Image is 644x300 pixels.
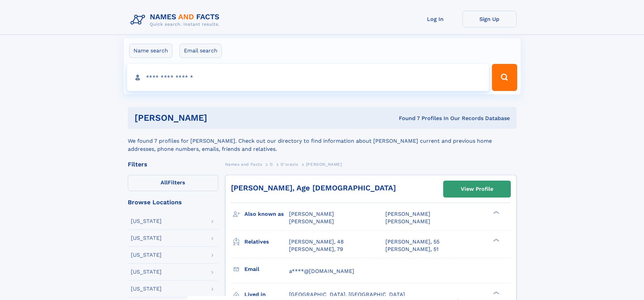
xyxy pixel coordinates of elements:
[135,114,303,122] h1: [PERSON_NAME]
[131,218,162,224] div: [US_STATE]
[128,11,225,29] img: Logo Names and Facts
[303,115,510,122] div: Found 7 Profiles In Our Records Database
[444,181,510,197] a: View Profile
[128,129,517,153] div: We found 7 profiles for [PERSON_NAME]. Check out our directory to find information about [PERSON_...
[492,64,517,91] button: Search Button
[128,199,218,205] div: Browse Locations
[461,181,493,197] div: View Profile
[289,238,344,246] a: [PERSON_NAME], 48
[244,263,289,275] h3: Email
[462,11,517,27] a: Sign Up
[385,211,430,217] span: [PERSON_NAME]
[131,235,162,241] div: [US_STATE]
[385,218,430,225] span: [PERSON_NAME]
[225,160,262,168] a: Names and Facts
[127,64,489,91] input: search input
[180,44,222,58] label: Email search
[161,179,168,186] span: All
[244,236,289,248] h3: Relatives
[129,44,172,58] label: Name search
[281,162,298,167] span: D'orazio
[289,218,334,225] span: [PERSON_NAME]
[244,208,289,220] h3: Also known as
[128,161,218,167] div: Filters
[492,210,500,215] div: ❯
[231,184,396,192] a: [PERSON_NAME], Age [DEMOGRAPHIC_DATA]
[306,162,342,167] span: [PERSON_NAME]
[131,286,162,292] div: [US_STATE]
[131,269,162,275] div: [US_STATE]
[408,11,462,27] a: Log In
[128,175,218,191] label: Filters
[492,238,500,242] div: ❯
[289,291,405,298] span: [GEOGRAPHIC_DATA], [GEOGRAPHIC_DATA]
[385,238,439,246] a: [PERSON_NAME], 55
[385,246,438,253] a: [PERSON_NAME], 51
[289,246,343,253] a: [PERSON_NAME], 79
[270,160,273,168] a: D
[270,162,273,167] span: D
[289,211,334,217] span: [PERSON_NAME]
[281,160,298,168] a: D'orazio
[492,291,500,295] div: ❯
[131,252,162,258] div: [US_STATE]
